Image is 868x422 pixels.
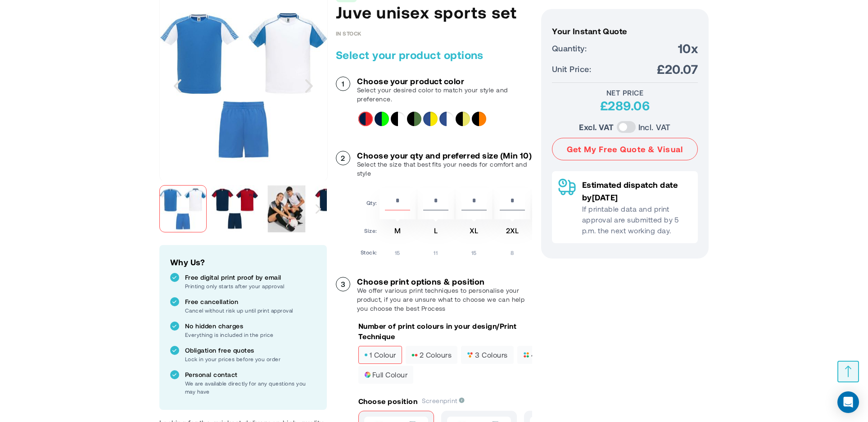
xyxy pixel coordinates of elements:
p: Cancel without risk up until print approval [185,306,316,314]
span: 3 colours [467,352,507,358]
span: Screenprint [422,397,465,404]
img: Juve unisex sports set [211,185,258,232]
p: Choose position [358,396,417,406]
td: 8 [494,245,530,257]
td: 15 [380,245,416,257]
span: 10x [678,40,698,56]
div: White&Royal Blue [439,112,454,126]
img: Juve unisex sports set [263,185,310,232]
div: Availability [336,30,362,36]
td: Size: [361,222,377,243]
div: Orange&Solid Black [472,112,486,126]
div: Juve unisex sports set [159,181,211,237]
div: Juve unisex sports set [211,181,263,237]
h2: Why Us? [170,256,316,268]
div: Fern Green&Solid Black [407,112,421,126]
p: No hidden charges [185,322,316,331]
td: Qty: [361,188,377,219]
img: Juve unisex sports set [160,2,327,169]
h3: Choose print options & position [357,277,532,286]
p: Free cancellation [185,297,316,306]
p: We are available directly for any questions you may have [185,379,316,395]
span: 1 colour [364,352,396,358]
h2: Select your product options [336,48,532,62]
button: Get My Free Quote & Visual [552,138,698,160]
td: Stock: [361,245,377,257]
span: full colour [364,372,407,378]
p: Obligation free quotes [185,346,316,355]
label: Incl. VAT [638,121,671,133]
div: Fluor Green&Navy Blue [375,112,389,126]
td: 2XL [494,222,530,243]
p: Everything is included in the price [185,331,316,339]
p: Free digital print proof by email [185,273,316,282]
div: Next [310,181,327,237]
div: Red&Navy Blue [358,112,373,126]
p: If printable data and print approval are submitted by 5 p.m. the next working day. [582,204,692,236]
label: Excl. VAT [579,121,614,133]
h1: Juve unisex sports set [336,2,532,22]
span: 2 colours [411,352,452,358]
div: Fluor Yellow&Solid Black [456,112,470,126]
span: Quantity: [552,42,587,54]
div: £289.06 [552,97,698,113]
p: Printing only starts after your approval [185,282,316,290]
span: In stock [336,30,362,36]
div: Open Intercom Messenger [837,391,859,413]
td: M [380,222,416,243]
span: 4 colours [523,352,564,358]
div: Net Price [552,88,698,97]
div: Juve unisex sports set [263,181,315,237]
img: Delivery [558,178,576,195]
p: Number of print colours in your design/Print Technique [358,321,532,341]
span: £20.07 [657,61,698,77]
h3: Your Instant Quote [552,27,698,36]
span: [DATE] [592,192,618,202]
p: Select the size that best fits your needs for comfort and style [357,160,532,178]
td: 11 [418,245,454,257]
td: L [418,222,454,243]
img: Juve unisex sports set [159,185,207,232]
div: Yellow&Royal Blue [423,112,438,126]
p: Personal contact [185,370,316,379]
span: Unit Price: [552,63,591,75]
td: 15 [456,245,492,257]
td: XL [456,222,492,243]
p: Select your desired color to match your style and preference. [357,86,532,104]
div: White&Solid Black [391,112,405,126]
p: We offer various print techniques to personalise your product, if you are unsure what to choose w... [357,286,532,313]
h3: Choose your product color [357,77,532,86]
p: Estimated dispatch date by [582,178,692,204]
h3: Choose your qty and preferred size (Min 10) [357,151,532,160]
p: Lock in your prices before you order [185,355,316,363]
